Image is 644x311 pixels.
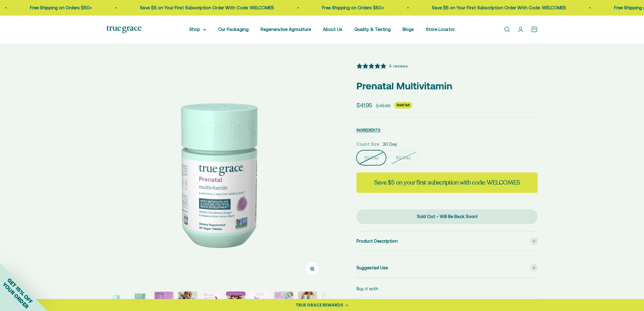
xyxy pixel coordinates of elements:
[130,292,149,311] img: Daily Multivitamin to Support a Healthy Mom & Baby* - For women during pre-conception, pregnancy,...
[354,27,391,32] a: Quality & Testing
[356,209,538,224] button: Sold Out - Will Be Back Soon!
[226,292,245,311] img: - Beet Root - Amla Fruit - Cranberry Fruit - Ginger Root - Lemon Balm - Mustard Seed
[374,178,520,187] strong: Save $5 on your first subscription with code: WELCOME5
[106,292,126,311] img: Daily Multivitamin to Support a Healthy Mom & Baby* For women during pre-conception, pregnancy, a...
[323,27,342,32] a: About Us
[356,126,380,133] button: INGREDIENTS
[138,4,273,11] p: Save $5 on Your First Subscription Order With Code: WELCOME5
[218,27,249,32] a: Our Packaging
[274,292,293,311] img: Our custom-made bottles are designed to be refilled and ultimately recycled - never tossed away. ...
[356,128,380,132] span: INGREDIENTS
[250,292,269,311] img: Lemon Balm Ginger Regenerative Organic Lemon Balm and Organic Ginger.
[403,27,414,32] a: Blogs
[106,63,328,284] img: Daily Multivitamin to Support a Healthy Mom & Baby* For women during pre-conception, pregnancy, a...
[356,232,538,251] summary: Product Description
[356,285,378,292] p: Buy it with
[202,292,221,311] img: - 200% daily value of Vitamin D3 for pregnant women - vegan sourced from algae - Excellent source...
[356,63,408,69] button: 5 stars, 4 ratings
[356,238,398,245] span: Product Description
[356,264,388,271] span: Suggested Use
[389,63,408,69] div: 4 reviews
[321,5,383,10] a: Free Shipping on Orders $50+
[1,281,30,310] span: YOUR ORDER
[356,101,372,110] sale-price: $41.95
[356,78,538,94] p: Prenatal Multivitamin
[356,258,538,277] summary: Suggested Use
[430,4,565,11] p: Save $5 on Your First Subscription Order With Code: WELCOME5
[296,302,343,308] div: TRUE GRACE REWARDS
[368,213,526,220] div: Sold Out - Will Be Back Soon!
[28,5,90,10] a: Free Shipping on Orders $50+
[298,292,317,311] img: Our Prenatal product line provides a robust and comprehensive offering for a true foundation of h...
[383,141,397,148] span: 30 Day
[426,27,455,32] a: Store Locator
[154,292,173,311] img: Prenatal & Postnatal Excellent Choline Source Vegan Soy Free Gluten Free
[189,26,206,33] summary: Shop
[376,102,391,109] compare-at-price: $45.95
[261,27,311,32] a: Regenerative Agriculture
[356,141,380,148] legend: Count Size:
[6,277,34,305] span: GET 15% OFF
[394,102,412,109] sold-out-badge: Sold Out
[178,292,197,311] img: True Grace Prenatal Multivitamin provides an organic whole food blend that includes organic beet ...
